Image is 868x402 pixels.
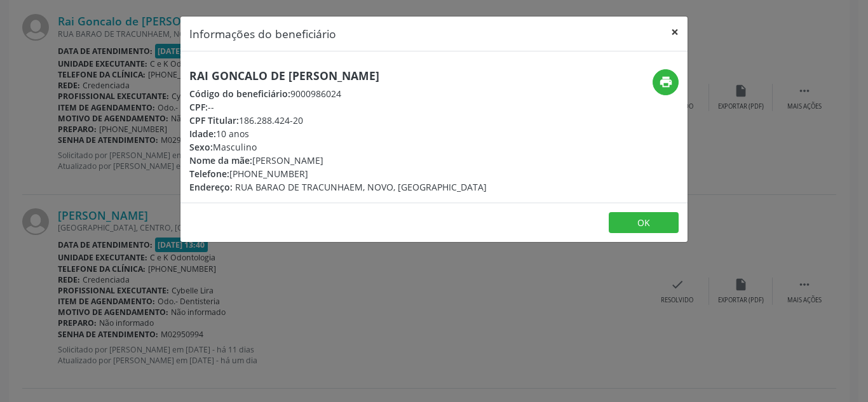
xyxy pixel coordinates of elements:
[189,167,487,180] div: [PHONE_NUMBER]
[235,181,487,193] span: RUA BARAO DE TRACUNHAEM, NOVO, [GEOGRAPHIC_DATA]
[609,212,679,234] button: OK
[189,140,487,154] div: Masculino
[189,100,487,114] div: --
[653,69,679,95] button: print
[189,114,487,127] div: 186.288.424-20
[189,25,336,42] h5: Informações do beneficiário
[662,17,688,48] button: Close
[189,168,229,180] span: Telefone:
[659,75,673,89] i: print
[189,141,213,153] span: Sexo:
[189,127,487,140] div: 10 anos
[189,181,233,193] span: Endereço:
[189,69,487,83] h5: Rai Goncalo de [PERSON_NAME]
[189,154,487,167] div: [PERSON_NAME]
[189,114,239,126] span: CPF Titular:
[189,101,208,113] span: CPF:
[189,128,216,140] span: Idade:
[189,88,290,100] span: Código do beneficiário:
[189,154,252,166] span: Nome da mãe:
[189,87,487,100] div: 9000986024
